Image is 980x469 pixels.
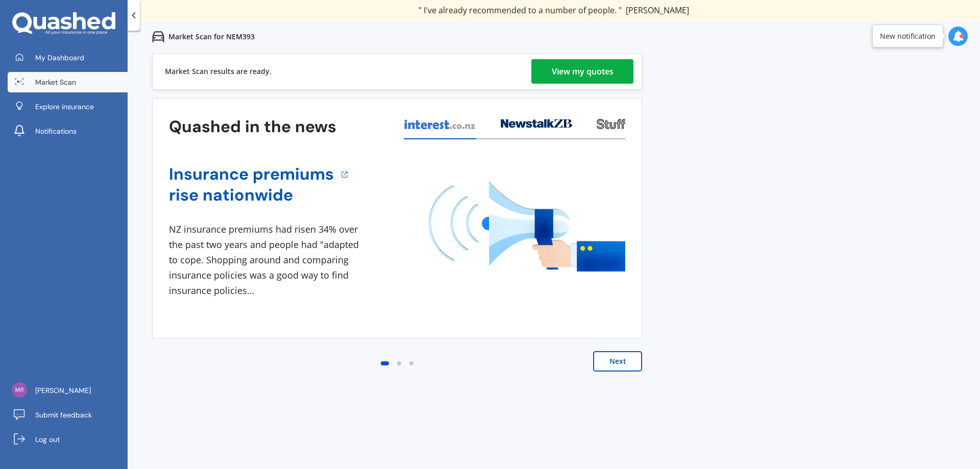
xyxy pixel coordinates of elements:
span: [PERSON_NAME] [35,385,91,396]
span: Submit feedback [35,410,92,420]
div: New notification [880,31,936,41]
span: Market Scan [35,77,76,87]
a: Market Scan [8,72,128,92]
img: media image [429,181,625,271]
div: View my quotes [552,59,614,84]
span: Explore insurance [35,102,94,112]
a: rise nationwide [169,185,334,206]
a: My Dashboard [8,47,128,68]
img: car.f15378c7a67c060ca3f3.svg [152,31,164,43]
a: [PERSON_NAME] [8,380,128,401]
button: Next [593,351,642,372]
a: Insurance premiums [169,164,334,185]
div: Market Scan results are ready. [165,54,272,89]
p: Market Scan for NEM393 [168,32,255,42]
a: View my quotes [531,59,633,84]
a: Log out [8,429,128,450]
a: Explore insurance [8,96,128,117]
span: Notifications [35,126,77,136]
span: My Dashboard [35,53,84,63]
span: Log out [35,434,60,445]
a: Notifications [8,121,128,141]
h3: Quashed in the news [169,116,336,137]
img: bded9dc7976cd903dcdbd270c01db981 [12,382,27,398]
div: NZ insurance premiums had risen 34% over the past two years and people had "adapted to cope. Shop... [169,222,363,298]
a: Submit feedback [8,405,128,425]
